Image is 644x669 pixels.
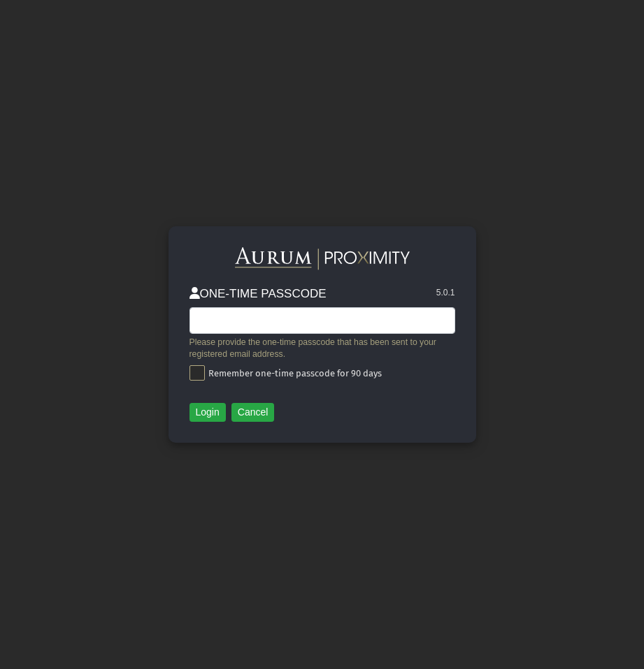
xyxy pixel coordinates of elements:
img: Aurum-Proximity%20white.svg [235,247,410,270]
button: Cancel [231,403,275,422]
div: Please provide the one-time passcode that has been sent to your registered email address. [189,337,455,360]
button: Login [189,403,226,422]
h3: ONE-TIME PASSCODE [189,287,327,302]
span: Remember one-time passcode for 90 days [205,368,382,378]
div: 5.0.1 [436,287,455,307]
